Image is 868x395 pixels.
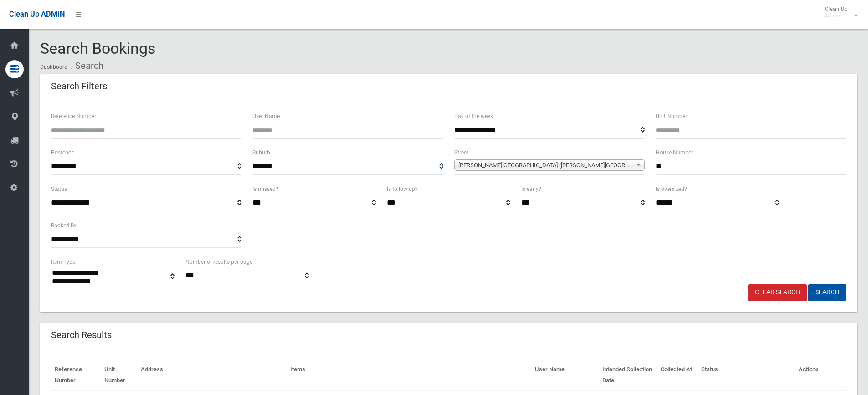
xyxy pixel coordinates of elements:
label: Booked By [51,221,77,231]
span: Clean Up ADMIN [9,10,65,19]
label: Is missed? [252,184,278,194]
th: Items [287,359,531,391]
th: Unit Number [101,359,137,391]
label: House Number [656,148,693,158]
small: Admin [825,12,847,19]
span: Clean Up [820,5,857,19]
label: Suburb [252,148,270,158]
label: Item Type [51,257,75,267]
th: Status [698,359,795,391]
th: Collected At [657,359,698,391]
th: Reference Number [51,359,101,391]
button: Search [808,284,846,301]
header: Search Filters [40,77,118,95]
li: Search [69,57,103,74]
header: Search Results [40,326,123,344]
label: Number of results per page [185,257,252,267]
th: Intended Collection Date [599,359,657,391]
a: Clear Search [748,284,807,301]
label: Postcode [51,148,74,158]
span: [PERSON_NAME][GEOGRAPHIC_DATA] ([PERSON_NAME][GEOGRAPHIC_DATA][PERSON_NAME]) [458,160,632,171]
th: Address [137,359,286,391]
span: Search Bookings [40,39,156,57]
th: User Name [531,359,599,391]
a: Dashboard [40,64,67,70]
label: Is oversized? [656,184,687,194]
label: Status [51,184,67,194]
label: Street [454,148,468,158]
label: Reference Number [51,111,96,121]
label: Is follow up? [387,184,418,194]
th: Actions [795,359,846,391]
label: Is early? [521,184,541,194]
label: Day of the week [454,111,493,121]
label: Unit Number [656,111,687,121]
label: User Name [252,111,280,121]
